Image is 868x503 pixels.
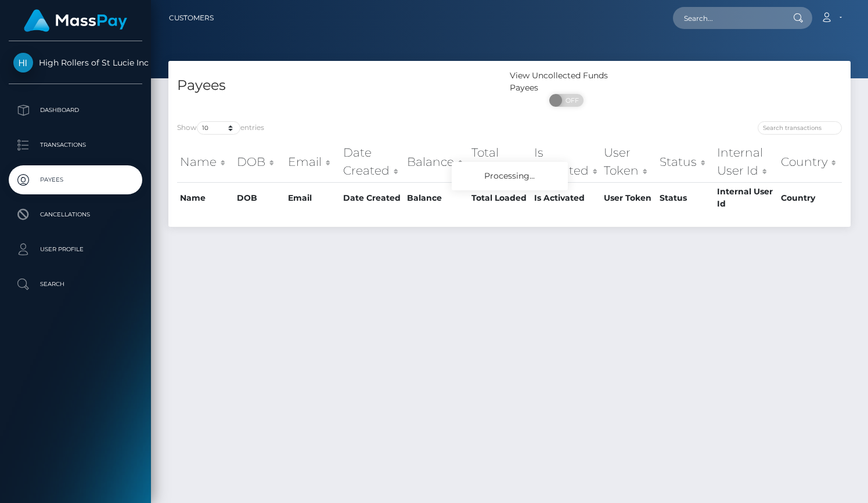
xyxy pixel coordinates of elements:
th: Status [657,182,714,213]
img: MassPay Logo [24,9,127,32]
th: Country [778,182,842,213]
th: Date Created [340,141,404,182]
p: Search [13,276,138,293]
th: Internal User Id [714,141,778,182]
th: Total Loaded [469,141,531,182]
input: Search transactions [758,121,842,135]
h4: Payees [177,75,501,96]
img: High Rollers of St Lucie Inc [13,53,33,73]
p: User Profile [13,241,138,258]
th: Is Activated [531,141,601,182]
th: Is Activated [531,182,601,213]
th: User Token [601,182,657,213]
a: Customers [169,6,214,30]
p: Cancellations [13,206,138,223]
p: Dashboard [13,102,138,119]
th: Name [177,182,234,213]
th: Country [778,141,842,182]
th: DOB [234,182,285,213]
a: Transactions [9,131,142,160]
a: Cancellations [9,200,142,229]
th: Date Created [340,182,404,213]
th: Email [285,182,340,213]
th: Total Loaded [469,182,531,213]
th: User Token [601,141,657,182]
a: Dashboard [9,96,142,125]
div: Processing... [452,162,568,190]
p: Transactions [13,136,138,154]
input: Search... [673,7,782,29]
span: High Rollers of St Lucie Inc [9,57,142,68]
select: Showentries [197,121,240,135]
label: Show entries [177,121,264,135]
p: Payees [13,171,138,189]
th: Email [285,141,340,182]
th: Status [657,141,714,182]
a: Search [9,270,142,299]
a: User Profile [9,235,142,264]
th: Name [177,141,234,182]
span: OFF [556,94,585,107]
a: Payees [9,165,142,194]
th: Balance [404,141,469,182]
th: Balance [404,182,469,213]
th: Internal User Id [714,182,778,213]
th: DOB [234,141,285,182]
div: View Uncollected Funds Payees [510,70,624,94]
